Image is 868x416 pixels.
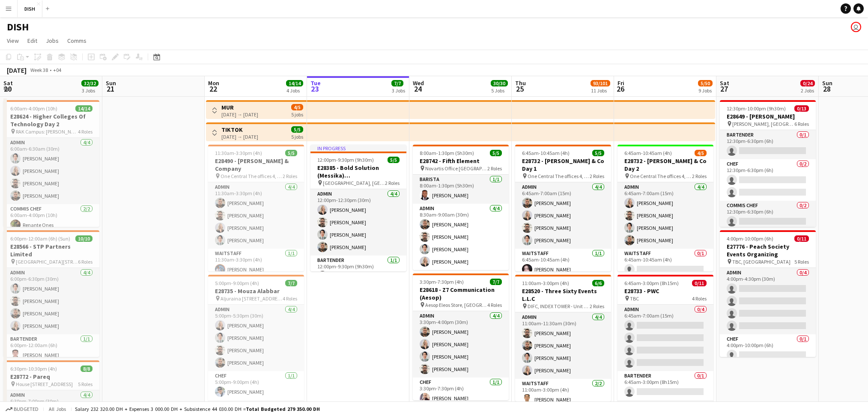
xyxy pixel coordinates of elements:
[413,204,509,270] app-card-role: Admin4/48:30am-9:00am (30m)[PERSON_NAME][PERSON_NAME][PERSON_NAME][PERSON_NAME]
[617,145,713,271] app-job-card: 6:45am-10:45am (4h)4/5E28732 - [PERSON_NAME] & Co Day 2 One Central The offices 4, Level 7 DIFC [...
[720,100,816,227] app-job-card: 12:30pm-10:00pm (9h30m)0/13E28649 - [PERSON_NAME] [PERSON_NAME], [GEOGRAPHIC_DATA]6 RolesBartende...
[522,150,570,156] span: 6:45am-10:45am (4h)
[64,35,90,46] a: Comms
[515,275,611,401] app-job-card: 11:00am-3:00pm (4h)6/6E28520 - Three Sixty Events L.L.C DIFC, INDEX TOWER - Unit 1301 Level 132 R...
[617,157,713,172] h3: E28732 - [PERSON_NAME] & Co Day 2
[16,381,73,387] span: House [STREET_ADDRESS]
[719,84,729,94] span: 27
[413,377,509,407] app-card-role: Chef1/13:30pm-7:30pm (4h)[PERSON_NAME]
[692,295,707,302] span: 4 Roles
[14,406,39,412] span: Budgeted
[490,150,502,156] span: 5/5
[3,113,99,128] h3: E28624 - Higher Colleges Of Technology Day 2
[413,175,509,204] app-card-role: Barista1/18:00am-1:30pm (5h30m)[PERSON_NAME]
[208,249,304,278] app-card-role: Waitstaff1/111:30am-3:30pm (4h)[PERSON_NAME]
[285,150,297,156] span: 5/5
[53,67,61,73] div: +04
[412,84,424,94] span: 24
[10,235,70,242] span: 6:00pm-12:00am (6h) (Sun)
[16,128,78,135] span: RAK Campus: [PERSON_NAME] International Exhibition & Conference Center
[491,87,507,94] div: 5 Jobs
[851,22,861,32] app-user-avatar: Tracy Secreto
[27,37,37,45] span: Edit
[46,37,59,45] span: Jobs
[515,312,611,379] app-card-role: Admin4/411:00am-11:30am (30m)[PERSON_NAME][PERSON_NAME][PERSON_NAME][PERSON_NAME]
[515,182,611,249] app-card-role: Admin4/46:45am-7:00am (15m)[PERSON_NAME][PERSON_NAME][PERSON_NAME][PERSON_NAME]
[309,84,321,94] span: 23
[617,305,713,371] app-card-role: Admin0/46:45am-7:00am (15m)
[2,84,13,94] span: 20
[413,273,509,400] div: 3:30pm-7:30pm (4h)7/7E28618 - Z7 Communication (Aesop) Aesop Eleos Store, [GEOGRAPHIC_DATA] [GEOG...
[7,21,29,33] h1: DISH
[28,67,50,73] span: Week 38
[720,130,816,159] app-card-role: Bartender0/112:30pm-6:30pm (6h)
[630,295,639,302] span: TBC
[617,275,713,401] app-job-card: 6:45am-3:00pm (8h15m)0/11E28733 - PWC TBC4 RolesAdmin0/46:45am-7:00am (15m) Bartender0/16:45am-3:...
[81,80,98,86] span: 32/32
[221,134,258,140] div: [DATE] → [DATE]
[794,259,809,265] span: 5 Roles
[291,133,303,140] div: 5 jobs
[208,305,304,371] app-card-role: Admin4/45:00pm-5:30pm (30m)[PERSON_NAME][PERSON_NAME][PERSON_NAME][PERSON_NAME]
[18,0,42,17] button: DISH
[617,371,713,400] app-card-role: Bartender0/16:45am-3:00pm (8h15m)
[207,84,219,94] span: 22
[617,249,713,278] app-card-role: Waitstaff0/16:45am-10:45am (4h)
[221,295,283,302] span: Aljuraina [STREET_ADDRESS]
[732,259,790,265] span: TBC, [GEOGRAPHIC_DATA]
[591,87,610,94] div: 11 Jobs
[3,100,99,227] app-job-card: 6:00am-4:00pm (10h)14/14E28624 - Higher Colleges Of Technology Day 2 RAK Campus: [PERSON_NAME] In...
[413,145,509,270] app-job-card: 8:00am-1:30pm (5h30m)5/5E28742 - Fifth Element Novartis Office [GEOGRAPHIC_DATA]2 RolesBarista1/1...
[221,173,283,179] span: One Central The offices 4, Level 7 DIFC [GEOGRAPHIC_DATA]
[310,79,321,87] span: Tue
[3,373,99,380] h3: E28772 - Pareq
[590,303,604,309] span: 2 Roles
[3,243,99,258] h3: E28566 - STP Partners Limited
[285,280,297,286] span: 7/7
[317,157,374,163] span: 12:00pm-9:30pm (9h30m)
[514,84,526,94] span: 25
[720,230,816,357] div: 4:00pm-10:00pm (6h)0/11E27776 - Peach Society Events Organizing TBC, [GEOGRAPHIC_DATA]5 RolesAdmi...
[515,145,611,271] app-job-card: 6:45am-10:45am (4h)5/5E28732 - [PERSON_NAME] & Co Day 1 One Central The offices 4, Level 7 DIFC [...
[616,84,624,94] span: 26
[720,201,816,242] app-card-role: Commis Chef0/212:30pm-6:30pm (6h)
[291,110,303,118] div: 5 jobs
[413,286,509,301] h3: E28618 - Z7 Communication (Aesop)
[592,150,604,156] span: 5/5
[67,37,87,45] span: Comms
[732,121,794,127] span: [PERSON_NAME], [GEOGRAPHIC_DATA]
[208,145,304,271] app-job-card: 11:30am-3:30pm (4h)5/5E28490 - [PERSON_NAME] & Company One Central The offices 4, Level 7 DIFC [G...
[522,280,569,286] span: 11:00am-3:00pm (4h)
[221,104,258,111] h3: MUR
[81,365,92,372] span: 8/8
[487,165,502,172] span: 2 Roles
[78,381,92,387] span: 5 Roles
[310,164,406,179] h3: E28385 - Bold Solution (Messika) [DEMOGRAPHIC_DATA] ONLY
[617,287,713,295] h3: E28733 - PWC
[3,204,99,246] app-card-role: Commis Chef2/26:00am-4:00pm (10h)Renante Ones
[420,279,464,285] span: 3:30pm-7:30pm (4h)
[7,37,19,45] span: View
[283,173,297,179] span: 2 Roles
[487,302,502,308] span: 4 Roles
[630,173,692,179] span: One Central The offices 4, Level 7 DIFC [GEOGRAPHIC_DATA]
[208,371,304,400] app-card-role: Chef1/15:00pm-9:00pm (4h)[PERSON_NAME]
[215,150,262,156] span: 11:30am-3:30pm (4h)
[310,189,406,256] app-card-role: Admin4/412:00pm-12:30pm (30m)[PERSON_NAME][PERSON_NAME][PERSON_NAME][PERSON_NAME]
[590,173,604,179] span: 2 Roles
[515,287,611,303] h3: E28520 - Three Sixty Events L.L.C
[78,128,92,135] span: 4 Roles
[310,145,406,271] app-job-card: In progress12:00pm-9:30pm (9h30m)5/5E28385 - Bold Solution (Messika) [DEMOGRAPHIC_DATA] ONLY [GEO...
[208,275,304,401] app-job-card: 5:00pm-9:00pm (4h)7/7E28735 - Mouza Alabbar Aljuraina [STREET_ADDRESS]4 RolesAdmin4/45:00pm-5:30p...
[720,334,816,363] app-card-role: Chef0/14:00pm-10:00pm (6h)
[413,311,509,377] app-card-role: Admin4/43:30pm-4:00pm (30m)[PERSON_NAME][PERSON_NAME][PERSON_NAME][PERSON_NAME]
[3,230,99,357] app-job-card: 6:00pm-12:00am (6h) (Sun)10/10E28566 - STP Partners Limited [GEOGRAPHIC_DATA][STREET_ADDRESS]6 Ro...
